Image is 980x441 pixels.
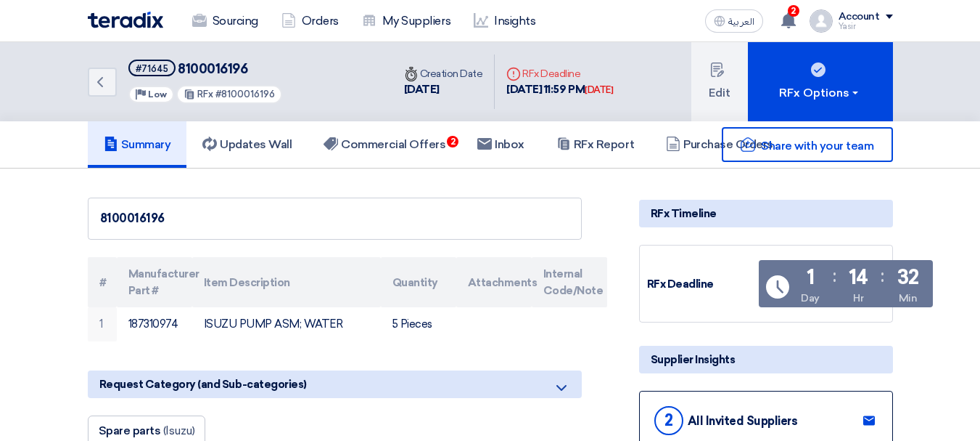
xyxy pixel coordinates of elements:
[88,307,117,341] td: 1
[163,424,195,437] span: (Isuzu)
[350,5,462,37] a: My Suppliers
[270,5,350,37] a: Orders
[192,257,381,307] th: Item Description
[654,406,683,435] div: 2
[462,5,547,37] a: Insights
[585,83,613,97] div: [DATE]
[788,5,799,17] span: 2
[197,89,213,100] span: RFx
[117,307,192,341] td: 187310974
[178,61,247,77] span: 8100016196
[324,137,445,152] h5: Commercial Offers
[839,11,880,23] div: Account
[104,137,171,152] h5: Summary
[650,121,789,168] a: Purchase Orders
[404,66,483,81] div: Creation Date
[404,81,483,98] div: [DATE]
[308,121,461,168] a: Commercial Offers2
[456,257,532,307] th: Attachments
[202,137,292,152] h5: Updates Wall
[647,276,756,293] div: RFx Deadline
[100,210,569,227] div: 8100016196
[192,307,381,341] td: ISUZU PUMP ASM; WATER
[99,424,161,437] span: Spare parts
[688,414,798,428] div: All Invited Suppliers
[88,257,117,307] th: #
[128,60,283,78] h5: 8100016196
[639,200,893,227] div: RFx Timeline
[833,263,836,289] div: :
[839,23,893,31] div: Yasir
[181,5,270,37] a: Sourcing
[461,121,540,168] a: Inbox
[807,267,815,288] div: 1
[148,89,167,100] span: Low
[748,42,893,121] button: RFx Options
[447,136,458,147] span: 2
[849,267,868,288] div: 14
[897,267,919,288] div: 32
[691,42,748,121] button: Edit
[853,291,863,306] div: Hr
[556,137,634,152] h5: RFx Report
[639,346,893,373] div: Supplier Insights
[899,291,918,306] div: Min
[381,307,456,341] td: 5 Pieces
[381,257,456,307] th: Quantity
[881,263,884,289] div: :
[761,139,873,153] span: Share with your team
[540,121,650,168] a: RFx Report
[88,12,163,28] img: Teradix logo
[117,257,192,307] th: Manufacturer Part #
[186,121,308,168] a: Updates Wall
[506,66,613,81] div: RFx Deadline
[532,257,607,307] th: Internal Code/Note
[779,84,861,102] div: RFx Options
[801,291,820,306] div: Day
[728,17,754,27] span: العربية
[477,137,524,152] h5: Inbox
[810,9,833,33] img: profile_test.png
[136,64,168,73] div: #71645
[88,121,187,168] a: Summary
[215,89,275,100] span: #8100016196
[705,9,763,33] button: العربية
[506,81,613,98] div: [DATE] 11:59 PM
[99,376,307,392] span: Request Category (and Sub-categories)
